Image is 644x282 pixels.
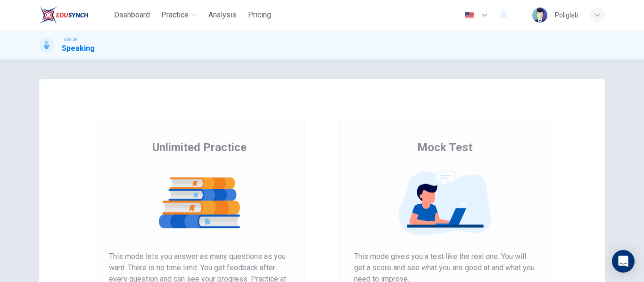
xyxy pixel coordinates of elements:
[244,7,275,24] button: Pricing
[248,9,271,21] span: Pricing
[161,9,189,21] span: Practice
[39,6,110,24] a: EduSynch logo
[612,250,635,273] div: Open Intercom Messenger
[157,7,201,24] button: Practice
[463,12,475,19] img: en
[114,9,150,21] span: Dashboard
[532,8,547,23] img: Profile picture
[152,140,247,155] span: Unlimited Practice
[39,6,89,24] img: EduSynch logo
[417,140,472,155] span: Mock Test
[110,7,154,24] button: Dashboard
[62,36,77,43] span: TOEFL®
[205,7,240,24] button: Analysis
[62,43,95,54] h1: Speaking
[208,9,237,21] span: Analysis
[555,9,578,21] div: Poliglab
